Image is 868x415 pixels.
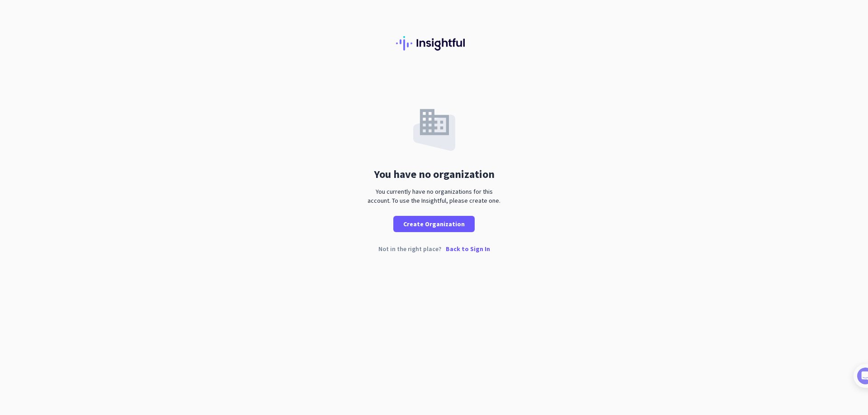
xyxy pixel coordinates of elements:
p: Back to Sign In [446,246,490,252]
span: Create Organization [403,219,465,228]
div: You have no organization [374,169,495,180]
img: Insightful [396,36,472,51]
div: You currently have no organizations for this account. To use the Insightful, please create one. [364,187,504,205]
button: Create Organization [393,216,475,232]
